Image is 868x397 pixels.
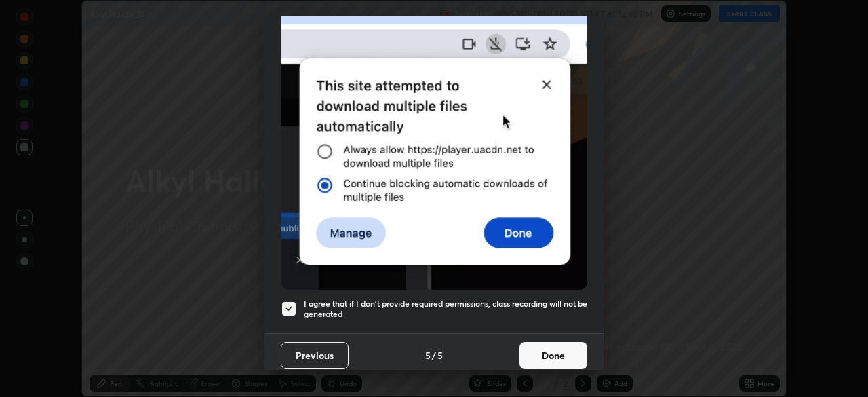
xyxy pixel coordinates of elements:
button: Done [519,342,587,369]
h4: 5 [437,348,443,362]
h4: 5 [425,348,431,362]
h4: / [432,348,436,362]
h5: I agree that if I don't provide required permissions, class recording will not be generated [304,299,587,320]
button: Previous [281,342,349,369]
